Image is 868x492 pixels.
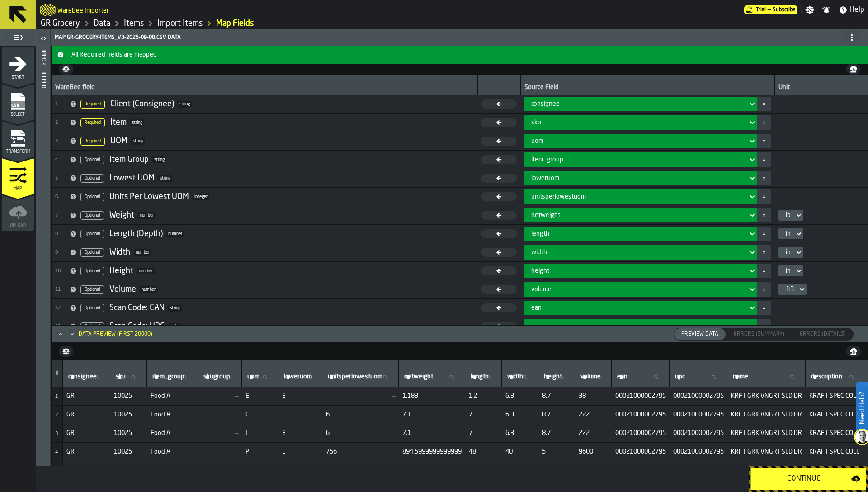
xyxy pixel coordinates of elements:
[202,411,238,418] span: —
[617,373,627,380] span: label
[778,265,803,276] div: DropdownMenuValue-in
[402,448,462,455] span: 894.5999999999999
[505,411,535,418] span: 6.3
[40,2,56,18] a: logo-header
[402,430,462,437] span: 7.1
[796,330,849,338] span: Errors (Details)
[2,84,34,120] li: menu Select
[151,448,194,455] span: Food A
[326,371,395,383] input: label
[531,304,744,312] div: DropdownMenuValue-ean
[531,175,559,182] span: loweruom
[542,393,571,400] span: 8.7
[66,411,107,418] span: GR
[757,264,771,278] button: button-
[80,248,104,257] span: Optional
[168,305,182,312] span: string
[284,373,312,380] span: label
[402,371,461,383] input: label
[756,7,766,13] span: Trial
[531,267,744,274] div: DropdownMenuValue-height
[757,97,771,111] button: button-
[542,448,571,455] span: 5
[849,5,864,15] span: Help
[2,112,34,117] span: Select
[773,7,796,13] span: Subscribe
[80,267,104,275] span: Optional
[835,5,868,15] label: button-toggle-Help
[673,393,724,400] span: 00021000002795
[793,328,853,340] div: thumb
[80,174,104,183] span: Optional
[615,430,666,437] span: 00021000002795
[469,430,498,437] span: 7
[726,328,792,340] div: thumb
[846,64,861,75] button: button-
[809,411,862,418] span: KRAFT SPEC COLL
[524,189,756,204] div: DropdownMenuValue-unitsperlowestuom
[731,371,802,383] input: label
[116,373,126,380] span: label
[673,371,723,383] input: label
[245,430,275,437] span: I
[326,411,395,418] span: 6
[140,286,157,293] span: number
[733,373,748,380] span: label
[216,19,254,28] a: link-to-/wh/i/e451d98b-95f6-4604-91ff-c80219f9c36d/import/items/caa8d88d-c368-4257-9d1c-ab7db6201cde
[579,411,608,418] span: 222
[109,284,136,294] div: Volume
[80,211,104,220] span: Optional
[531,100,744,108] div: DropdownMenuValue-consignee
[524,245,756,260] div: DropdownMenuValue-width
[505,393,535,400] span: 6.3
[55,413,58,418] span: 2
[524,171,756,185] div: DropdownMenuValue-loweruom
[37,31,50,47] label: button-toggle-Open
[757,245,771,260] button: button-
[615,411,666,418] span: 00021000002795
[134,249,151,256] span: number
[857,383,867,433] label: Need Help?
[531,230,744,237] div: DropdownMenuValue-length
[67,330,78,339] button: Minimize
[114,448,143,455] span: 10025
[802,5,818,14] label: button-toggle-Settings
[778,210,803,221] div: DropdownMenuValue-lb
[326,430,395,437] span: 6
[152,156,166,163] span: string
[52,46,868,64] button: button-
[193,194,209,200] span: integer
[55,330,66,339] button: Maximize
[109,322,165,331] div: Scan Code: UPC
[158,175,172,182] span: string
[55,305,66,311] span: 12
[80,137,105,146] span: Required
[731,448,802,455] span: KRFT GRK VNGRT SLD DR
[79,331,152,337] div: Data Preview (first 20000)
[55,194,66,200] span: 6
[786,249,791,256] div: DropdownMenuValue-in
[778,247,803,258] div: DropdownMenuValue-in
[109,229,163,239] div: Length (Depth)
[55,431,58,436] span: 3
[245,371,274,383] input: label
[245,411,275,418] span: C
[615,448,666,455] span: 00021000002795
[531,249,744,256] div: DropdownMenuValue-width
[94,19,110,28] a: link-to-/wh/i/e451d98b-95f6-4604-91ff-c80219f9c36d/data
[809,393,862,400] span: KRAFT SPEC COLL
[505,371,534,383] input: label
[615,371,665,383] input: label
[757,301,771,315] button: button-
[531,249,547,256] span: width
[531,304,542,312] span: ean
[811,373,842,380] span: label
[531,323,744,330] div: DropdownMenuValue-upc
[109,155,149,165] div: Item Group
[531,119,541,126] span: sku
[80,156,104,164] span: Optional
[531,100,560,108] span: consignee
[68,51,866,58] span: All Required fields are mapped
[673,411,724,418] span: 00021000002795
[757,227,771,241] button: button-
